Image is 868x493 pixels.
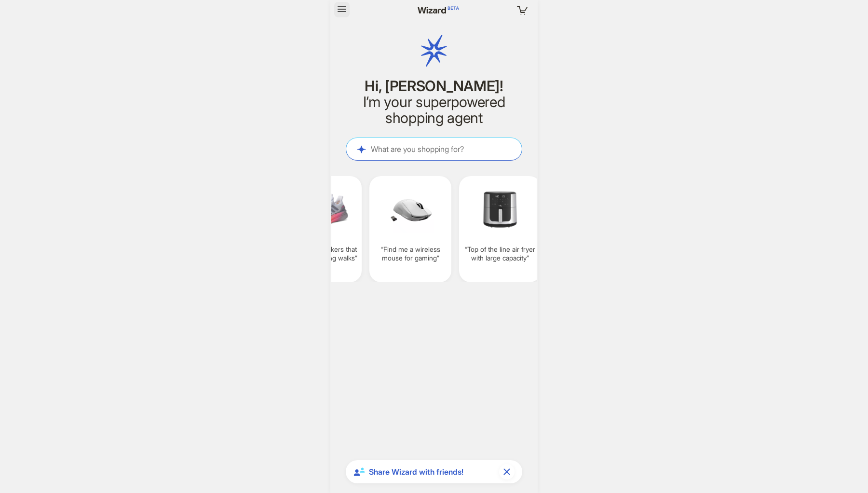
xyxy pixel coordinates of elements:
[373,245,448,262] q: Find me a wireless mouse for gaming
[369,467,495,477] span: Share Wizard with friends!
[373,182,448,237] img: Find%20me%20a%20wireless%20mouse%20for%20gaming-715c5ba0.png
[463,245,537,262] q: Top of the line air fryer with large capacity
[369,176,451,282] div: Find me a wireless mouse for gaming
[346,460,522,483] div: Share Wizard with friends!
[346,78,522,94] h1: Hi, [PERSON_NAME]!
[459,176,541,282] div: Top of the line air fryer with large capacity
[463,182,537,237] img: Top%20of%20the%20line%20air%20fryer%20with%20large%20capacity-d8b2d60f.png
[346,94,522,126] h2: I’m your superpowered shopping agent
